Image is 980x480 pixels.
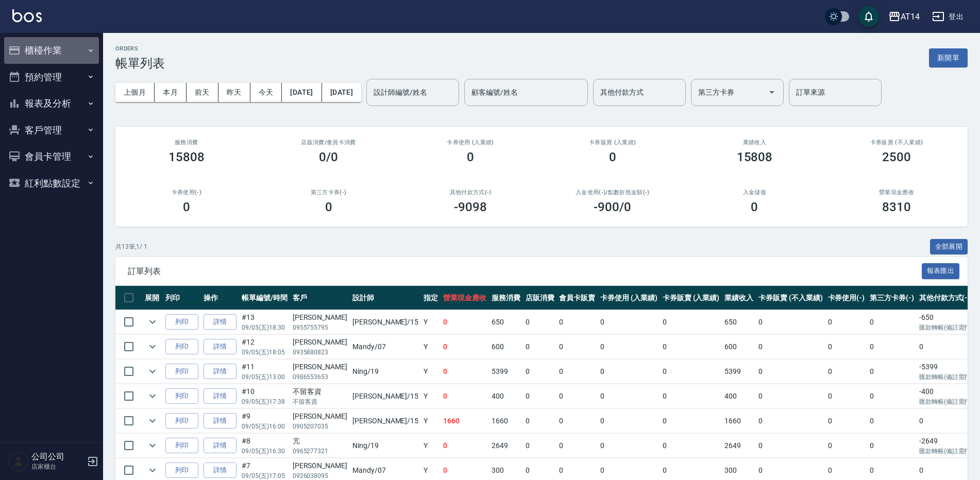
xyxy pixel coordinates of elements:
[163,286,201,310] th: 列印
[165,462,198,478] button: 列印
[722,335,756,359] td: 600
[239,384,290,408] td: #10
[722,359,756,384] td: 5399
[756,310,825,334] td: 0
[867,409,917,433] td: 0
[660,359,722,384] td: 0
[115,242,147,251] p: 共 13 筆, 1 / 1
[489,434,523,458] td: 2649
[31,462,84,471] p: 店家櫃台
[696,189,814,196] h2: 入金儲值
[293,362,347,372] div: [PERSON_NAME]
[412,189,529,196] h2: 其他付款方式(-)
[929,48,968,67] button: 新開單
[115,83,155,102] button: 上個月
[242,397,288,406] p: 09/05 (五) 17:38
[293,323,347,332] p: 0955755795
[293,397,347,406] p: 不留客資
[838,139,955,146] h2: 卡券販賣 (不入業績)
[293,447,347,456] p: 0965277321
[187,83,218,102] button: 前天
[4,117,99,144] button: 客戶管理
[696,139,814,146] h2: 業績收入
[115,45,165,52] h2: ORDERS
[201,286,239,310] th: 操作
[489,409,523,433] td: 1660
[523,359,557,384] td: 0
[922,263,960,279] button: 報表匯出
[165,314,198,330] button: 列印
[145,413,160,428] button: expand row
[556,310,598,334] td: 0
[554,189,671,196] h2: 入金使用(-) /點數折抵金額(-)
[598,286,660,310] th: 卡券使用 (入業績)
[523,409,557,433] td: 0
[594,200,631,214] h3: -900 /0
[441,359,489,384] td: 0
[825,409,868,433] td: 0
[168,150,205,164] h3: 15808
[145,462,160,478] button: expand row
[882,200,911,214] h3: 8310
[325,200,332,214] h3: 0
[145,438,160,453] button: expand row
[858,6,879,27] button: save
[293,411,347,422] div: [PERSON_NAME]
[556,286,598,310] th: 會員卡販賣
[929,53,968,62] a: 新開單
[928,7,968,26] button: 登出
[204,339,236,355] a: 詳情
[882,150,911,164] h3: 2500
[825,310,868,334] td: 0
[293,337,347,348] div: [PERSON_NAME]
[421,359,441,384] td: Y
[4,64,99,91] button: 預約管理
[660,286,722,310] th: 卡券販賣 (入業績)
[204,314,236,330] a: 詳情
[4,170,99,197] button: 紅利點數設定
[350,434,421,458] td: Ning /19
[218,83,250,102] button: 昨天
[239,359,290,384] td: #11
[722,409,756,433] td: 1660
[293,372,347,382] p: 0986553653
[239,409,290,433] td: #9
[867,310,917,334] td: 0
[4,90,99,117] button: 報表及分析
[239,310,290,334] td: #13
[350,286,421,310] th: 設計師
[4,37,99,64] button: 櫃檯作業
[204,364,236,380] a: 詳情
[293,386,347,397] div: 不留客資
[239,286,290,310] th: 帳單編號/時間
[441,310,489,334] td: 0
[165,388,198,404] button: 列印
[825,359,868,384] td: 0
[598,359,660,384] td: 0
[722,286,756,310] th: 業績收入
[282,83,322,102] button: [DATE]
[155,83,187,102] button: 本月
[660,335,722,359] td: 0
[239,434,290,458] td: #8
[183,200,190,214] h3: 0
[660,384,722,408] td: 0
[350,310,421,334] td: [PERSON_NAME] /15
[293,422,347,431] p: 0905207035
[270,139,387,146] h2: 店販消費 /會員卡消費
[756,286,825,310] th: 卡券販賣 (不入業績)
[4,143,99,170] button: 會員卡管理
[523,384,557,408] td: 0
[421,335,441,359] td: Y
[31,452,84,462] h5: 公司公司
[867,384,917,408] td: 0
[8,451,29,472] img: Person
[350,335,421,359] td: Mandy /07
[242,323,288,332] p: 09/05 (五) 18:30
[756,335,825,359] td: 0
[523,434,557,458] td: 0
[756,434,825,458] td: 0
[598,434,660,458] td: 0
[867,286,917,310] th: 第三方卡券(-)
[660,409,722,433] td: 0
